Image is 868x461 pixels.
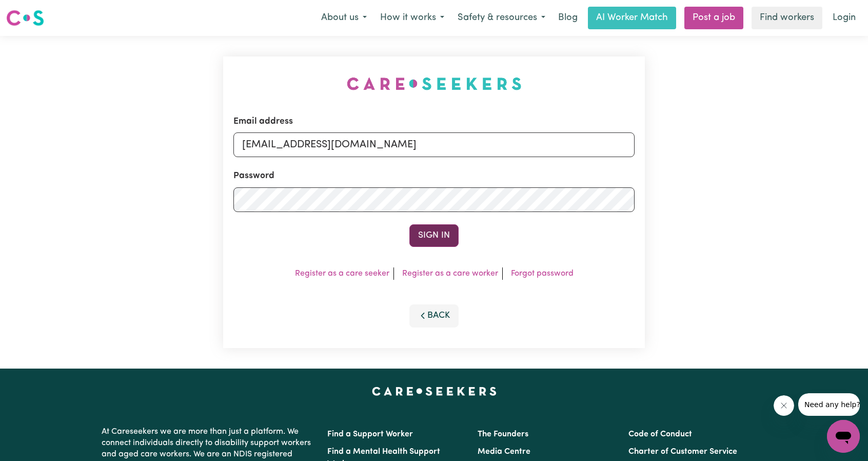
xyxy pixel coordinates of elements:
[233,115,293,128] label: Email address
[511,270,574,278] a: Forgot password
[373,7,451,29] button: How it works
[478,430,528,438] a: The Founders
[327,430,413,438] a: Find a Support Worker
[827,420,860,453] iframe: Button to launch messaging window
[552,7,584,29] a: Blog
[233,169,274,183] label: Password
[684,7,743,29] a: Post a job
[6,9,44,27] img: Careseekers logo
[451,7,552,29] button: Safety & resources
[752,7,822,29] a: Find workers
[628,430,692,438] a: Code of Conduct
[774,395,794,416] iframe: Close message
[628,448,737,456] a: Charter of Customer Service
[372,387,497,395] a: Careseekers home page
[409,224,459,247] button: Sign In
[409,304,459,327] button: Back
[402,270,498,278] a: Register as a care worker
[588,7,676,29] a: AI Worker Match
[798,393,860,416] iframe: Message from company
[478,448,530,456] a: Media Centre
[233,132,635,157] input: Email address
[314,7,373,29] button: About us
[6,6,44,30] a: Careseekers logo
[295,270,389,278] a: Register as a care seeker
[826,7,862,29] a: Login
[6,7,62,15] span: Need any help?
